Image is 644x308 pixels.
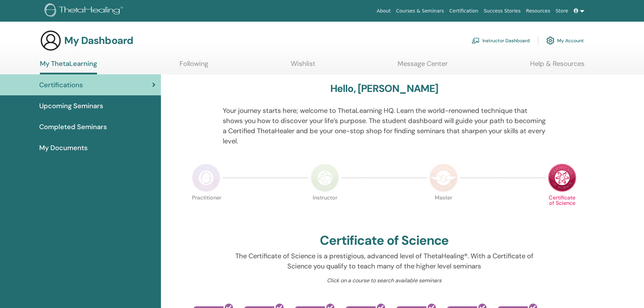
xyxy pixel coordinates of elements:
span: Upcoming Seminars [39,101,103,111]
img: Master [429,164,458,192]
a: Success Stories [481,5,523,17]
img: Certificate of Science [548,164,576,192]
p: Your journey starts here; welcome to ThetaLearning HQ. Learn the world-renowned technique that sh... [223,105,546,146]
img: Practitioner [192,164,220,192]
h3: Hello, [PERSON_NAME] [330,82,438,95]
a: Store [553,5,571,17]
a: About [374,5,393,17]
img: logo.png [45,3,125,19]
p: Click on a course to search available seminars [223,277,546,285]
img: Instructor [311,164,339,192]
img: chalkboard-teacher.svg [472,38,480,44]
img: generic-user-icon.jpg [40,30,62,51]
a: Resources [523,5,553,17]
span: Certifications [39,80,83,90]
a: Help & Resources [530,60,585,73]
a: Courses & Seminars [393,5,447,17]
span: My Documents [39,143,88,153]
a: Certification [447,5,481,17]
p: Instructor [311,195,339,223]
h2: Certificate of Science [320,233,449,248]
p: Practitioner [192,195,220,223]
a: Wishlist [291,60,315,73]
span: Completed Seminars [39,122,107,132]
p: Master [429,195,458,223]
a: My ThetaLearning [40,60,97,74]
a: Message Center [398,60,448,73]
a: Instructor Dashboard [472,33,530,48]
a: My Account [546,33,584,48]
p: Certificate of Science [548,195,576,223]
p: The Certificate of Science is a prestigious, advanced level of ThetaHealing®. With a Certificate ... [223,251,546,271]
h3: My Dashboard [64,34,133,47]
img: cog.svg [546,35,554,46]
a: Following [180,60,208,73]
